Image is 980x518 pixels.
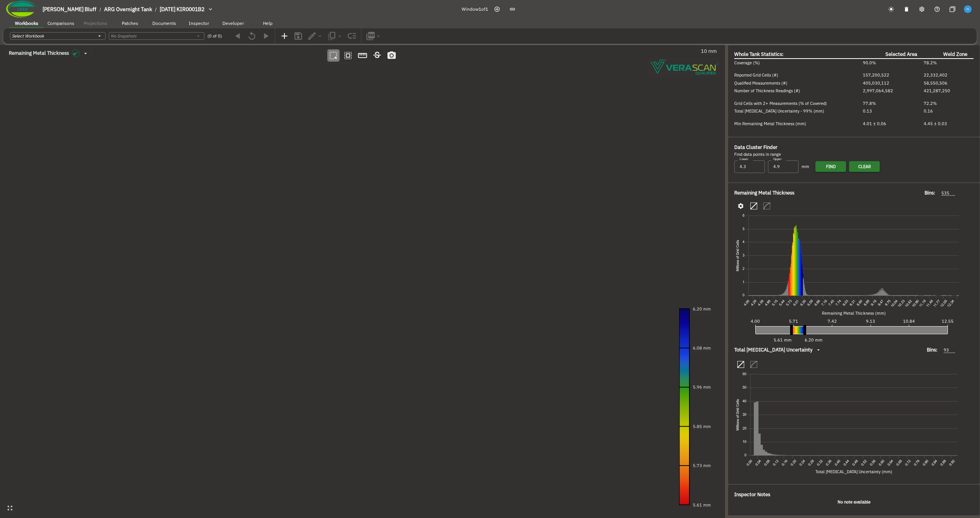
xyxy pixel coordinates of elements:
span: Inspector Notes [734,491,770,498]
span: 157,200,522 [863,72,889,78]
span: Remaining Metal Thickness (mm) [822,310,886,317]
span: Total [MEDICAL_DATA] Uncertainty (mm) [815,469,892,475]
span: 58,550,506 [924,80,947,86]
span: 405,030,112 [863,80,889,86]
span: Window 1 of 1 [462,6,488,13]
text: 5.73 mm [693,463,711,468]
span: Workbooks [15,20,38,26]
span: Remaining Metal Thickness [9,50,69,56]
span: 72.2% [924,101,937,106]
span: 90.0% [863,60,876,65]
span: 0.16 [924,108,933,114]
span: 0.13 [863,108,872,114]
span: Bins: [924,189,935,197]
i: No Snapshots [111,33,136,39]
img: f6ffcea323530ad0f5eeb9c9447a59c5 [964,5,971,13]
span: [DATE] KIR0001B2 [160,6,204,13]
span: 421,287,250 [924,88,950,93]
text: 5.85 mm [693,424,711,429]
span: Reported Grid Cells (#) [734,72,778,78]
li: / [155,6,157,13]
span: Whole Tank Statistics: [734,51,784,57]
label: Upper [773,157,782,162]
button: Find [815,161,846,172]
nav: breadcrumb [42,5,204,13]
span: Find [826,163,836,170]
span: 10 mm [701,47,717,55]
span: Patches [122,20,138,26]
span: Weld Zone [943,51,967,57]
span: Help [263,20,273,26]
span: Number of Thickness Readings (#) [734,88,800,93]
span: [PERSON_NAME] Bluff [42,6,96,13]
text: 5.96 mm [693,384,711,390]
span: 22,332,402 [924,72,947,78]
span: Qualified Measurements (#) [734,80,787,86]
img: Verascope qualified watermark [650,60,719,75]
b: No note available [838,499,871,505]
span: (0 of 0) [207,33,222,39]
span: mm [802,163,809,170]
button: breadcrumb [39,3,220,16]
text: 6.20 mm [693,306,711,312]
div: Find data points in range [734,151,973,158]
span: Selected Area [885,51,917,57]
span: Comparisons [47,20,74,26]
span: Data Cluster Finder [734,144,777,150]
span: 78.2% [924,60,937,65]
button: Clear [849,161,880,172]
span: Total [MEDICAL_DATA] Uncertainty - 99% (mm) [734,108,824,114]
span: Total [MEDICAL_DATA] Uncertainty [734,347,812,353]
span: 77.8% [863,101,876,106]
span: Min Remaining Metal Thickness (mm) [734,121,806,126]
li: / [100,6,101,13]
img: Company Logo [6,1,36,18]
span: 4.45 ± 0.03 [924,121,947,126]
span: Documents [152,20,176,26]
span: Clear [858,163,871,170]
span: Inspector [189,20,209,26]
span: Bins: [927,346,938,354]
span: 2,997,064,582 [863,88,893,93]
span: Remaining Metal Thickness [734,189,794,197]
span: Developer [222,20,244,26]
label: Lower [740,157,748,162]
i: Select Workbook [12,33,44,39]
img: icon in the dropdown [72,49,80,57]
span: 4.01 ± 0.06 [863,121,886,126]
span: Grid Cells with 2+ Measurements (% of Covered) [734,101,827,106]
span: ARG Overnight Tank [104,6,152,13]
span: Coverage (%) [734,60,760,65]
text: 6.08 mm [693,345,711,351]
text: 5.61 mm [693,502,711,508]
